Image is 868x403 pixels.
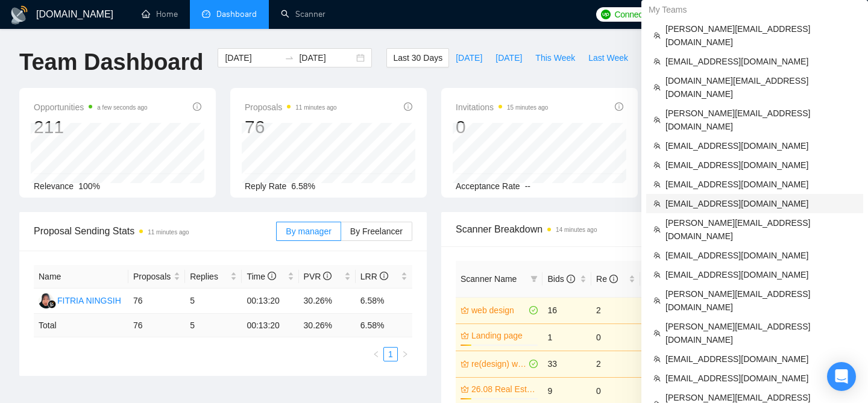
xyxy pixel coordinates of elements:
[535,51,575,64] span: This Week
[393,51,442,64] span: Last 30 Days
[304,272,332,281] span: PVR
[285,53,294,63] span: swap-right
[529,360,538,368] span: check-circle
[128,265,185,289] th: Proposals
[653,252,661,259] span: team
[401,351,409,358] span: right
[461,331,469,340] span: crown
[588,51,628,64] span: Last Week
[398,347,412,361] button: right
[665,197,856,210] span: [EMAIL_ADDRESS][DOMAIN_NAME]
[614,8,650,21] span: Connects:
[380,272,388,280] span: info-circle
[530,275,538,283] span: filter
[665,158,856,172] span: [EMAIL_ADDRESS][DOMAIN_NAME]
[461,274,517,284] span: Scanner Name
[133,270,171,283] span: Proposals
[556,226,597,233] time: 14 minutes ago
[185,289,242,314] td: 5
[356,314,412,337] td: 6.58 %
[529,306,538,314] span: check-circle
[542,297,591,323] td: 16
[461,360,469,368] span: crown
[653,84,661,91] span: team
[653,226,661,233] span: team
[245,100,337,114] span: Proposals
[19,48,203,77] h1: Team Dashboard
[225,51,280,64] input: Start date
[665,107,856,133] span: [PERSON_NAME][EMAIL_ADDRESS][DOMAIN_NAME]
[281,9,325,19] a: searchScanner
[547,274,574,284] span: Bids
[34,181,74,191] span: Relevance
[242,289,298,314] td: 00:13:20
[299,289,356,314] td: 30.26%
[653,297,661,304] span: team
[542,351,591,377] td: 33
[299,51,354,64] input: End date
[471,357,527,370] a: re(design) website - excluded Webflow
[216,9,257,19] span: Dashboard
[456,222,834,237] span: Scanner Breakdown
[456,100,548,114] span: Invitations
[369,347,383,361] li: Previous Page
[635,48,690,67] button: This Month
[525,181,530,191] span: --
[665,320,856,346] span: [PERSON_NAME][EMAIL_ADDRESS][DOMAIN_NAME]
[653,32,661,39] span: team
[507,104,548,111] time: 15 minutes ago
[653,355,661,363] span: team
[39,293,54,308] img: FN
[528,270,540,288] span: filter
[142,9,178,19] a: homeHome
[665,287,856,314] span: [PERSON_NAME][EMAIL_ADDRESS][DOMAIN_NAME]
[185,265,242,289] th: Replies
[665,216,856,243] span: [PERSON_NAME][EMAIL_ADDRESS][DOMAIN_NAME]
[190,270,228,283] span: Replies
[285,53,294,63] span: to
[665,22,856,49] span: [PERSON_NAME][EMAIL_ADDRESS][DOMAIN_NAME]
[653,58,661,65] span: team
[350,226,403,236] span: By Freelancer
[601,10,611,19] img: upwork-logo.png
[97,104,147,111] time: a few seconds ago
[456,181,520,191] span: Acceptance Rate
[471,304,527,317] a: web design
[665,55,856,68] span: [EMAIL_ADDRESS][DOMAIN_NAME]
[286,226,331,236] span: By manager
[461,306,469,314] span: crown
[542,323,591,351] td: 1
[185,314,242,337] td: 5
[78,181,100,191] span: 100%
[193,102,201,111] span: info-circle
[653,200,661,207] span: team
[456,116,548,139] div: 0
[591,351,640,377] td: 2
[827,362,856,391] div: Open Intercom Messenger
[48,300,56,308] img: gigradar-bm.png
[529,48,582,67] button: This Week
[398,347,412,361] li: Next Page
[373,351,380,358] span: left
[615,102,623,111] span: info-circle
[360,272,388,281] span: LRR
[665,139,856,152] span: [EMAIL_ADDRESS][DOMAIN_NAME]
[242,314,298,337] td: 00:13:20
[34,265,128,289] th: Name
[404,102,412,111] span: info-circle
[384,348,397,361] a: 1
[591,297,640,323] td: 2
[665,178,856,191] span: [EMAIL_ADDRESS][DOMAIN_NAME]
[39,295,121,305] a: FNFITRIA NINGSIH
[653,116,661,123] span: team
[653,161,661,169] span: team
[653,181,661,188] span: team
[665,249,856,262] span: [EMAIL_ADDRESS][DOMAIN_NAME]
[34,116,148,139] div: 211
[495,51,522,64] span: [DATE]
[291,181,315,191] span: 6.58%
[10,5,29,25] img: logo
[202,10,210,18] span: dashboard
[57,294,121,307] div: FITRIA NINGSIH
[34,314,128,337] td: Total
